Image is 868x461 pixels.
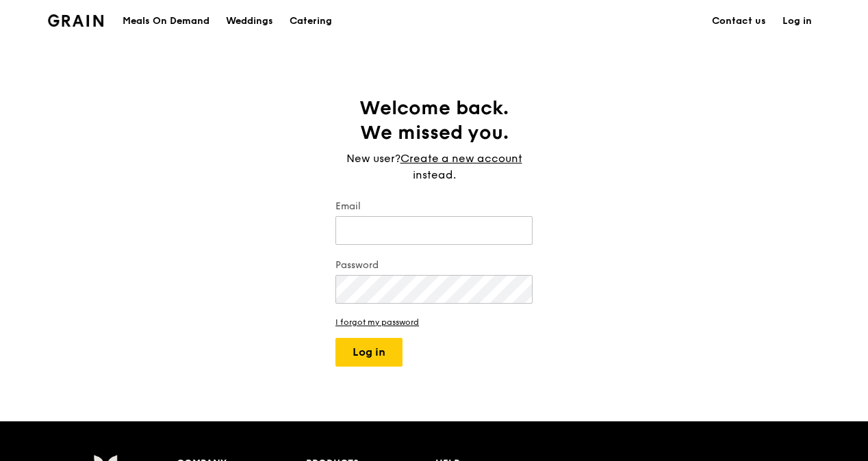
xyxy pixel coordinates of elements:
[704,1,774,42] a: Contact us
[281,1,340,42] a: Catering
[335,317,533,327] a: I forgot my password
[400,150,522,167] a: Create a new account
[48,14,103,27] img: Grain
[335,259,533,272] label: Password
[774,1,820,42] a: Log in
[226,1,273,42] div: Weddings
[335,96,533,145] h1: Welcome back. We missed you.
[123,1,209,42] div: Meals On Demand
[335,200,533,213] label: Email
[413,168,456,181] span: instead.
[346,152,400,165] span: New user?
[290,1,332,42] div: Catering
[218,1,281,42] a: Weddings
[335,338,403,367] button: Log in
